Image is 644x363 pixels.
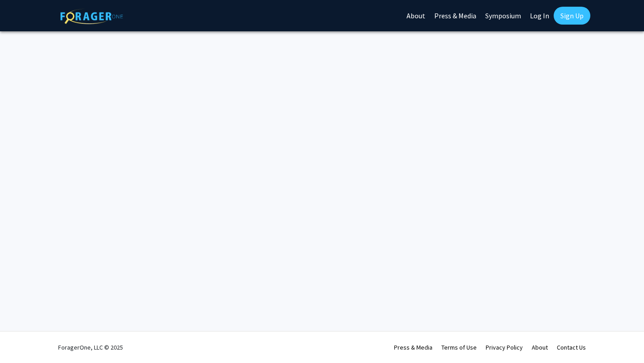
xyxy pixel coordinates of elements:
div: ForagerOne, LLC © 2025 [58,332,123,363]
a: Sign Up [554,7,590,25]
a: Press & Media [394,343,432,351]
a: Contact Us [557,343,586,351]
a: About [532,343,548,351]
a: Terms of Use [441,343,477,351]
a: Privacy Policy [486,343,523,351]
img: ForagerOne Logo [60,8,123,24]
